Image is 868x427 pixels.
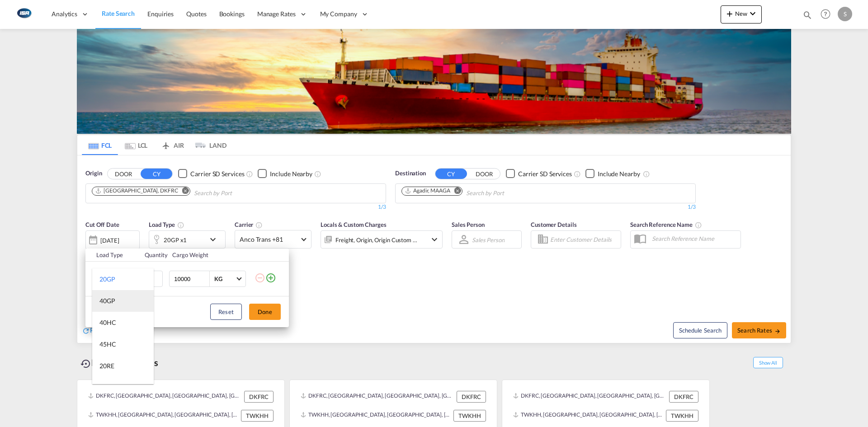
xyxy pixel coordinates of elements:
div: 45HC [99,340,116,349]
div: 40GP [99,296,115,305]
div: 40HC [99,318,116,327]
div: 20GP [99,275,115,284]
div: 20RE [99,361,114,371]
div: 40RE [99,383,114,392]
